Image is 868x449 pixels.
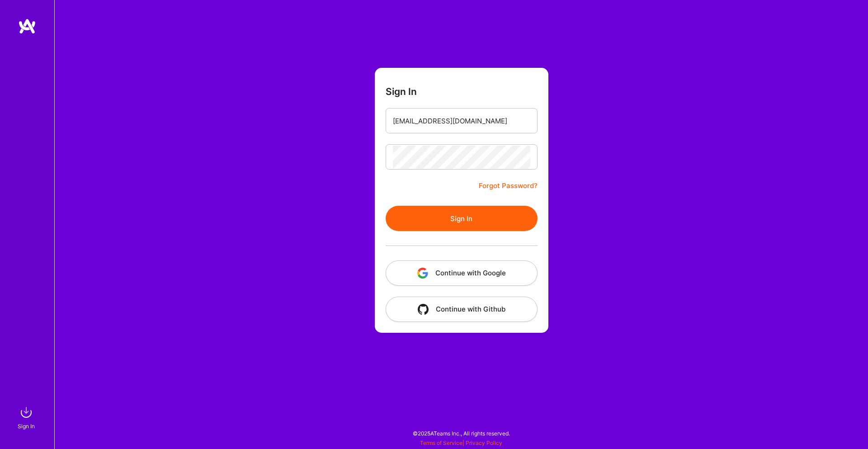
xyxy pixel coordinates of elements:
[418,304,429,315] img: icon
[420,440,462,446] a: Terms of Service
[466,440,502,446] a: Privacy Policy
[479,180,538,191] a: Forgot Password?
[393,109,530,132] input: Email...
[18,421,35,431] div: Sign In
[19,403,35,431] a: sign inSign In
[386,206,538,231] button: Sign In
[17,403,35,421] img: sign in
[386,297,538,322] button: Continue with Github
[386,86,417,97] h3: Sign In
[417,268,428,279] img: icon
[420,440,502,446] span: |
[18,18,36,34] img: logo
[386,260,538,286] button: Continue with Google
[54,422,868,444] div: © 2025 ATeams Inc., All rights reserved.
